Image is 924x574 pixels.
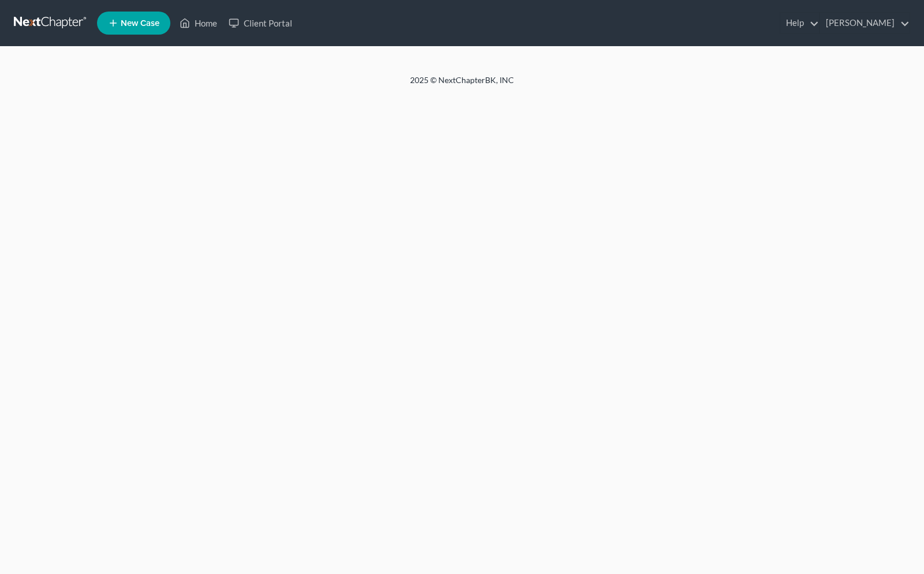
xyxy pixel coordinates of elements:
[223,13,298,33] a: Client Portal
[97,12,170,35] new-legal-case-button: New Case
[820,13,910,33] a: [PERSON_NAME]
[133,74,791,95] div: 2025 © NextChapterBK, INC
[780,13,819,33] a: Help
[174,13,223,33] a: Home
